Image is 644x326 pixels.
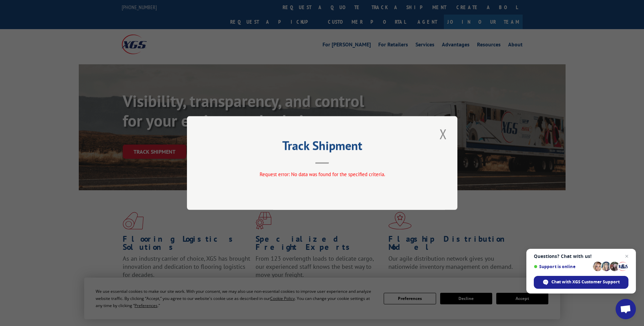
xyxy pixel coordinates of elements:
[259,171,385,177] span: Request error: No data was found for the specified criteria.
[534,264,591,269] span: Support is online
[534,276,628,289] span: Chat with XGS Customer Support
[221,141,424,154] h2: Track Shipment
[437,125,449,143] button: Close modal
[551,279,620,285] span: Chat with XGS Customer Support
[534,254,628,259] span: Questions? Chat with us!
[616,299,636,319] a: Open chat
